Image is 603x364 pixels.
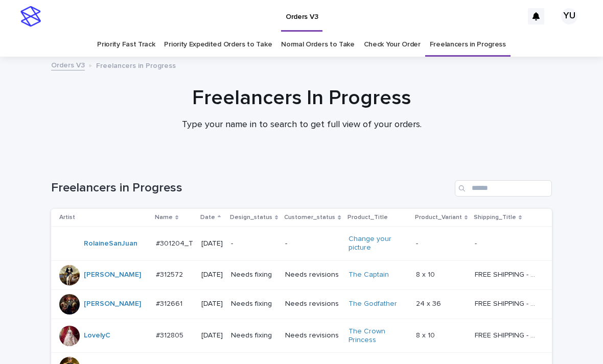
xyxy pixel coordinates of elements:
[156,269,185,279] p: #312572
[84,239,137,248] a: RolaineSanJuan
[201,271,223,279] p: [DATE]
[475,269,538,279] p: FREE SHIPPING - preview in 1-2 business days, after your approval delivery will take 5-10 b.d.
[155,212,173,223] p: Name
[416,329,437,340] p: 8 x 10
[347,212,388,223] p: Product_Title
[231,239,277,248] p: -
[201,239,223,248] p: [DATE]
[156,237,195,248] p: #301204_T
[475,329,538,340] p: FREE SHIPPING - preview in 1-2 business days, after your approval delivery will take 5-10 b.d.
[349,271,389,279] a: The Captain
[416,298,443,308] p: 24 x 36
[51,289,552,319] tr: [PERSON_NAME] #312661#312661 [DATE]Needs fixingNeeds revisionsThe Godfather 24 x 3624 x 36 FREE S...
[285,300,340,308] p: Needs revisions
[455,180,552,197] input: Search
[51,59,85,70] a: Orders V3
[156,329,185,340] p: #312805
[51,227,552,261] tr: RolaineSanJuan #301204_T#301204_T [DATE]--Change your picture -- --
[475,298,538,308] p: FREE SHIPPING - preview in 1-2 business days, after your approval delivery will take 5-10 b.d.
[97,119,506,131] p: Type your name in to search to get full view of your orders.
[231,271,277,279] p: Needs fixing
[561,8,577,25] div: YU
[231,300,277,308] p: Needs fixing
[230,212,272,223] p: Design_status
[20,6,41,27] img: stacker-logo-s-only.png
[281,33,355,57] a: Normal Orders to Take
[415,212,462,223] p: Product_Variant
[349,327,408,345] a: The Crown Princess
[364,33,421,57] a: Check Your Order
[284,212,335,223] p: Customer_status
[430,33,506,57] a: Freelancers in Progress
[474,212,516,223] p: Shipping_Title
[59,212,75,223] p: Artist
[201,331,223,340] p: [DATE]
[416,237,420,248] p: -
[84,331,110,340] a: LovelyC
[51,181,451,196] h1: Freelancers in Progress
[200,212,215,223] p: Date
[84,271,141,279] a: [PERSON_NAME]
[156,298,184,308] p: #312661
[84,300,141,308] a: [PERSON_NAME]
[51,260,552,289] tr: [PERSON_NAME] #312572#312572 [DATE]Needs fixingNeeds revisionsThe Captain 8 x 108 x 10 FREE SHIPP...
[285,331,340,340] p: Needs revisions
[349,235,408,252] a: Change your picture
[51,319,552,353] tr: LovelyC #312805#312805 [DATE]Needs fixingNeeds revisionsThe Crown Princess 8 x 108 x 10 FREE SHIP...
[416,269,437,279] p: 8 x 10
[201,300,223,308] p: [DATE]
[285,239,340,248] p: -
[231,331,277,340] p: Needs fixing
[97,33,155,57] a: Priority Fast Track
[349,300,397,308] a: The Godfather
[96,59,176,70] p: Freelancers in Progress
[51,86,552,110] h1: Freelancers In Progress
[285,271,340,279] p: Needs revisions
[164,33,272,57] a: Priority Expedited Orders to Take
[475,237,479,248] p: -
